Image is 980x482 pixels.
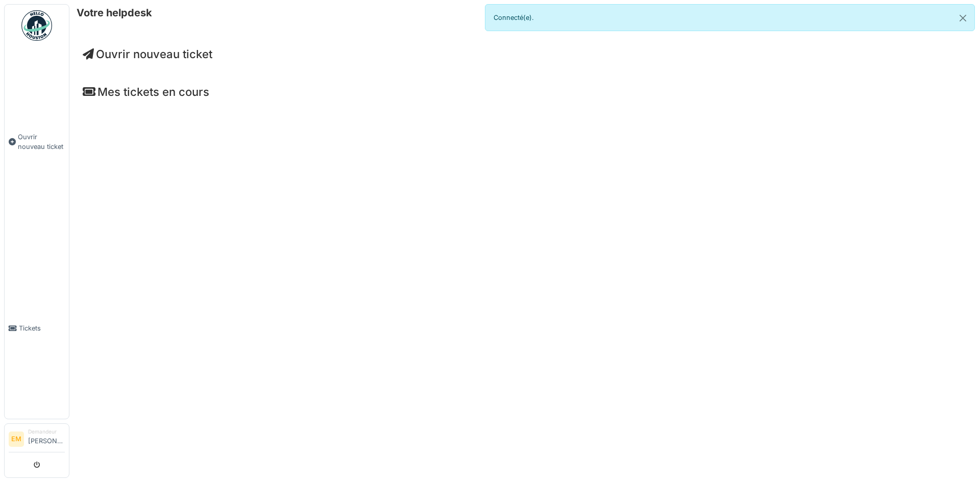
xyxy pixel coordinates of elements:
[5,238,69,419] a: Tickets
[9,428,65,452] a: EM Demandeur[PERSON_NAME]
[77,7,152,19] h6: Votre helpdesk
[485,4,975,31] div: Connecté(e).
[21,10,52,41] img: Badge_color-CXgf-gQk.svg
[28,428,65,436] div: Demandeur
[5,46,69,238] a: Ouvrir nouveau ticket
[83,85,967,98] h4: Mes tickets en cours
[951,5,974,32] button: Close
[28,428,65,450] li: [PERSON_NAME]
[18,132,65,151] span: Ouvrir nouveau ticket
[83,47,212,61] a: Ouvrir nouveau ticket
[9,432,24,447] li: EM
[19,323,65,333] span: Tickets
